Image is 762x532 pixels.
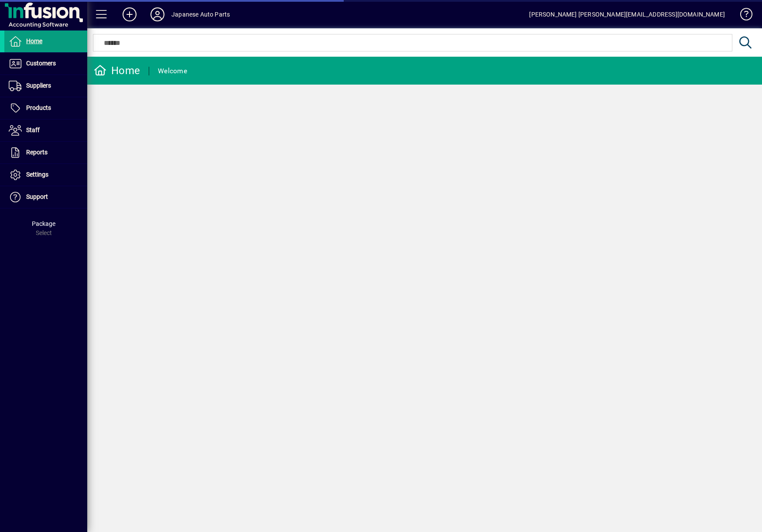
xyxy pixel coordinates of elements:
[734,2,751,30] a: Knowledge Base
[26,104,51,111] span: Products
[4,164,87,186] a: Settings
[171,7,230,21] div: Japanese Auto Parts
[26,193,48,200] span: Support
[4,119,87,141] a: Staff
[26,149,48,156] span: Reports
[4,142,87,164] a: Reports
[158,64,187,78] div: Welcome
[26,38,42,44] span: Home
[4,186,87,208] a: Support
[116,7,144,22] button: Add
[26,82,51,89] span: Suppliers
[32,220,55,227] span: Package
[26,171,48,178] span: Settings
[4,75,87,97] a: Suppliers
[4,97,87,119] a: Products
[26,126,40,133] span: Staff
[529,7,725,21] div: [PERSON_NAME] [PERSON_NAME][EMAIL_ADDRESS][DOMAIN_NAME]
[4,53,87,75] a: Customers
[26,60,56,67] span: Customers
[144,7,171,22] button: Profile
[94,64,140,78] div: Home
